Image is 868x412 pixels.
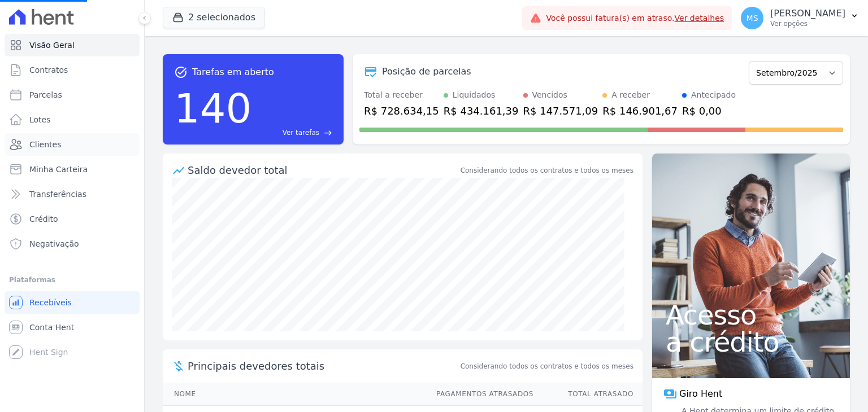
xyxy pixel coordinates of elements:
span: Considerando todos os contratos e todos os meses [461,361,633,371]
span: Crédito [29,213,58,225]
span: Visão Geral [29,40,75,51]
div: R$ 147.571,09 [523,103,598,119]
a: Crédito [5,208,140,230]
span: east [324,129,332,137]
span: a crédito [666,328,836,356]
div: R$ 434.161,39 [444,103,519,119]
div: Vencidos [532,89,567,101]
div: Total a receber [364,89,439,101]
button: MS [PERSON_NAME] Ver opções [732,2,868,34]
span: Parcelas [29,89,62,100]
span: Conta Hent [29,322,74,333]
span: Acesso [666,301,836,328]
div: Liquidados [453,89,496,101]
a: Parcelas [5,84,140,106]
th: Total Atrasado [534,383,643,406]
a: Lotes [5,108,140,131]
th: Nome [163,383,426,406]
span: Transferências [29,189,86,200]
span: task_alt [174,65,188,79]
a: Minha Carteira [5,158,140,181]
span: Negativação [29,238,79,249]
div: A receber [611,89,650,101]
span: Contratos [29,64,68,76]
a: Negativação [5,233,140,255]
p: Ver opções [770,19,845,28]
span: Minha Carteira [29,164,88,175]
div: 140 [174,79,251,138]
span: Lotes [29,114,51,125]
th: Pagamentos Atrasados [426,383,534,406]
div: R$ 728.634,15 [364,103,439,119]
span: Principais devedores totais [188,358,458,374]
span: Tarefas em aberto [192,65,274,79]
span: Ver tarefas [283,128,319,138]
span: MS [747,14,758,22]
p: [PERSON_NAME] [770,8,845,19]
span: Você possui fatura(s) em atraso. [546,12,724,24]
a: Clientes [5,133,140,156]
div: Plataformas [9,273,135,287]
a: Visão Geral [5,34,140,56]
span: Recebíveis [29,297,72,308]
div: Antecipado [691,89,736,101]
a: Ver detalhes [675,14,724,23]
div: Posição de parcelas [382,65,471,78]
div: R$ 146.901,67 [602,103,678,119]
button: 2 selecionados [163,7,265,28]
a: Ver tarefas east [256,128,332,138]
span: Giro Hent [679,387,722,401]
a: Contratos [5,59,140,81]
div: Considerando todos os contratos e todos os meses [461,165,633,176]
a: Transferências [5,183,140,205]
div: Saldo devedor total [188,163,458,178]
span: Clientes [29,139,61,150]
a: Conta Hent [5,316,140,339]
a: Recebíveis [5,291,140,314]
div: R$ 0,00 [682,103,736,119]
